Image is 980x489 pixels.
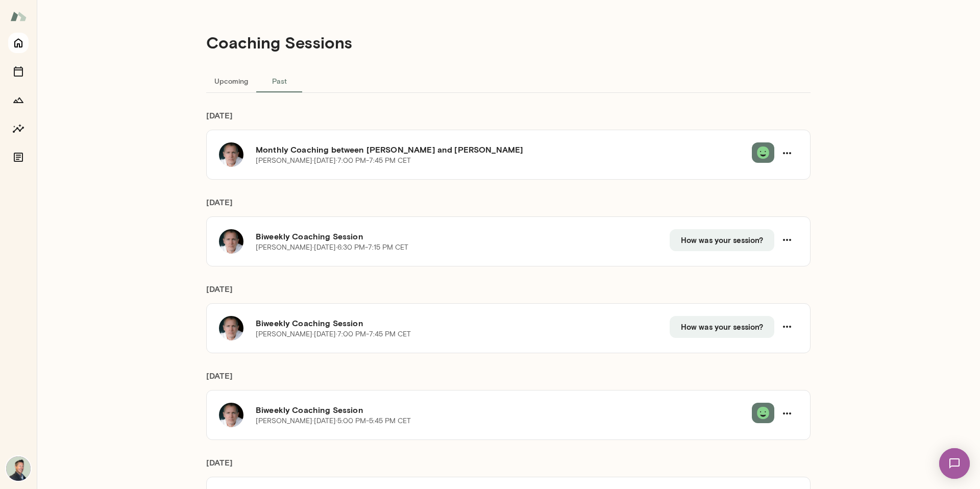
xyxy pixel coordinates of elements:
[256,68,302,93] button: Past
[256,242,408,253] p: [PERSON_NAME] · [DATE] · 6:30 PM-7:15 PM CET
[8,33,29,53] button: Home
[256,156,411,166] p: [PERSON_NAME] · [DATE] · 7:00 PM-7:45 PM CET
[757,146,769,159] img: feedback
[256,404,752,416] h6: Biweekly Coaching Session
[670,316,774,337] button: How was your session?
[256,143,752,156] h6: Monthly Coaching between [PERSON_NAME] and [PERSON_NAME]
[8,90,29,110] button: Growth Plan
[206,68,256,93] button: Upcoming
[256,416,411,426] p: [PERSON_NAME] · [DATE] · 5:00 PM-5:45 PM CET
[8,118,29,139] button: Insights
[256,317,670,329] h6: Biweekly Coaching Session
[206,196,811,216] h6: [DATE]
[206,109,811,130] h6: [DATE]
[8,61,29,82] button: Sessions
[256,230,670,242] h6: Biweekly Coaching Session
[6,456,31,481] img: Brian Lawrence
[670,229,774,251] button: How was your session?
[256,329,411,339] p: [PERSON_NAME] · [DATE] · 7:00 PM-7:45 PM CET
[8,147,29,167] button: Documents
[206,370,811,390] h6: [DATE]
[757,407,769,419] img: feedback
[206,33,352,52] h4: Coaching Sessions
[206,456,811,477] h6: [DATE]
[206,283,811,303] h6: [DATE]
[10,7,27,26] img: Mento
[206,68,811,93] div: basic tabs example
